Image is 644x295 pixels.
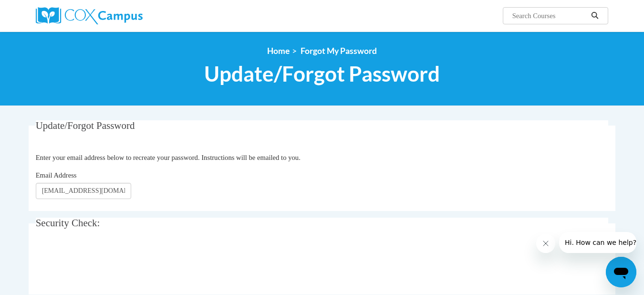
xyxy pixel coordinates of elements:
[536,234,555,253] iframe: Close message
[204,61,440,86] span: Update/Forgot Password
[36,7,217,24] a: Cox Campus
[606,257,636,287] iframe: Button to launch messaging window
[267,46,290,56] a: Home
[36,217,100,229] span: Security Check:
[36,120,135,131] span: Update/Forgot Password
[301,46,377,56] span: Forgot My Password
[559,232,636,253] iframe: Message from company
[588,10,602,21] button: Search
[36,245,181,283] iframe: reCAPTCHA
[36,154,301,161] span: Enter your email address below to recreate your password. Instructions will be emailed to you.
[36,7,143,24] img: Cox Campus
[511,10,588,21] input: Search Courses
[36,171,77,179] span: Email Address
[36,183,131,199] input: Email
